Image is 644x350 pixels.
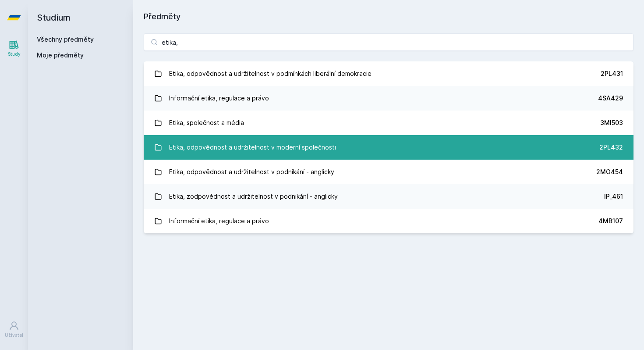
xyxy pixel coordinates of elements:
[37,36,94,43] a: Všechny předměty
[144,135,633,160] a: Etika, odpovědnost a udržitelnost v moderní společnosti 2PL432
[600,118,623,127] div: 3MI503
[604,192,623,201] div: IP_461
[5,332,23,339] div: Uživatel
[144,209,633,233] a: Informační etika, regulace a právo 4MB107
[599,143,623,152] div: 2PL432
[144,11,633,23] h1: Předměty
[169,163,334,181] div: Etika, odpovědnost a udržitelnost v podnikání - anglicky
[169,65,372,82] div: Etika, odpovědnost a udržitelnost v podmínkách liberální demokracie
[144,160,633,184] a: Etika, odpovědnost a udržitelnost v podnikání - anglicky 2MO454
[144,86,633,111] a: Informační etika, regulace a právo 4SA429
[598,217,623,225] div: 4MB107
[2,35,26,62] a: Study
[169,89,269,107] div: Informační etika, regulace a právo
[169,114,244,132] div: Etika, společnost a média
[601,69,623,78] div: 2PL431
[598,94,623,103] div: 4SA429
[2,316,26,343] a: Uživatel
[144,111,633,135] a: Etika, společnost a média 3MI503
[37,51,84,60] span: Moje předměty
[596,168,623,176] div: 2MO454
[144,184,633,209] a: Etika, zodpovědnost a udržitelnost v podnikání - anglicky IP_461
[8,51,21,57] div: Study
[169,139,336,156] div: Etika, odpovědnost a udržitelnost v moderní společnosti
[144,33,633,51] input: Název nebo ident předmětu…
[144,61,633,86] a: Etika, odpovědnost a udržitelnost v podmínkách liberální demokracie 2PL431
[169,188,338,205] div: Etika, zodpovědnost a udržitelnost v podnikání - anglicky
[169,212,269,230] div: Informační etika, regulace a právo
